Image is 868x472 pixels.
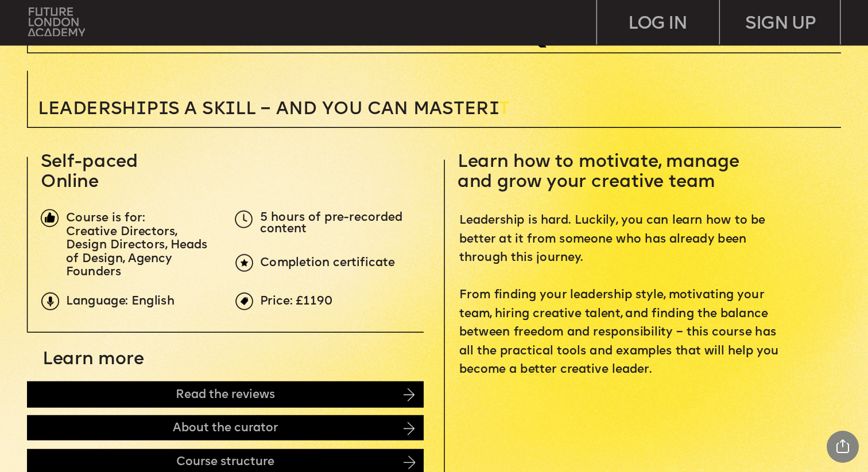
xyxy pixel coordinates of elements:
img: image-d430bf59-61f2-4e83-81f2-655be665a85d.png [404,422,414,435]
img: upload-969c61fd-ea08-4d05-af36-d273f2608f5e.png [235,292,253,310]
span: Leadership is hard. Luckily, you can learn how to be better at it from someone who has already be... [459,216,782,376]
span: i [226,101,236,119]
img: upload-9eb2eadd-7bf9-4b2b-b585-6dd8b9275b41.png [41,292,59,310]
span: i [489,101,499,119]
span: Creative Directors, Design Directors, Heads of Design, Agency Founders [66,226,211,278]
span: Price: £1190 [260,295,333,306]
span: 5 hours of pre-recorded content [260,212,406,235]
span: Self-paced [41,153,138,171]
img: image-ebac62b4-e37e-4ca8-99fd-bb379c720805.png [404,456,416,470]
span: Course is for: [66,213,145,224]
img: upload-bfdffa89-fac7-4f57-a443-c7c39906ba42.png [28,7,85,36]
span: i [158,101,169,119]
span: i [137,101,147,119]
span: Online [41,174,98,192]
img: upload-6b0d0326-a6ce-441c-aac1-c2ff159b353e.png [235,254,253,272]
span: Learn how to motivate, manage and grow your creative team [458,153,744,191]
span: Leadersh p s a sk ll – and you can MASTER [38,101,499,119]
img: image-1fa7eedb-a71f-428c-a033-33de134354ef.png [41,209,59,227]
img: upload-5dcb7aea-3d7f-4093-a867-f0427182171d.png [235,210,253,228]
span: Language: English [66,295,175,306]
div: Share [827,431,859,463]
span: Completion certificate [260,258,395,268]
span: Learn more [42,350,144,368]
img: image-14cb1b2c-41b0-4782-8715-07bdb6bd2f06.png [404,388,414,401]
p: T [38,101,648,119]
